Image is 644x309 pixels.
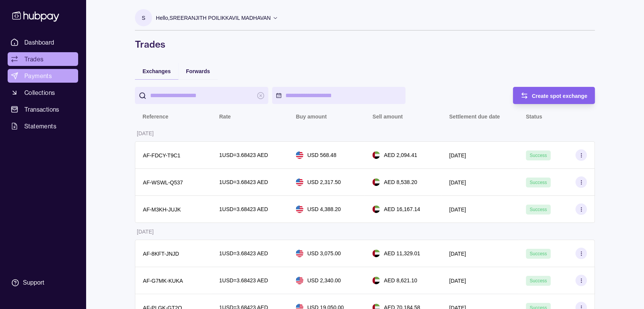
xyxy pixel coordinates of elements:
p: [DATE] [449,251,466,257]
p: 1 USD = 3.68423 AED [219,178,268,186]
p: AF-8KFT-JNJD [143,251,179,257]
p: AED 16,167.14 [384,205,420,213]
span: Success [530,153,547,158]
p: USD 2,340.00 [307,276,341,285]
a: Payments [8,69,78,83]
span: Dashboard [24,38,54,47]
p: [DATE] [449,278,466,284]
p: AF-M3KH-JUJK [143,207,181,213]
img: us [296,178,303,186]
p: Rate [219,114,231,120]
p: AED 8,538.20 [384,178,417,186]
span: Statements [24,122,56,131]
p: AF-WSWL-Q537 [143,179,183,186]
img: ae [372,250,380,257]
a: Support [8,275,78,291]
p: AED 2,094.41 [384,151,417,159]
span: Exchanges [143,68,171,74]
p: Buy amount [296,114,327,120]
p: [DATE] [137,229,154,235]
span: Success [530,180,547,185]
span: Success [530,251,547,256]
a: Dashboard [8,35,78,49]
p: [DATE] [449,179,466,186]
p: [DATE] [449,207,466,213]
p: AED 11,329.01 [384,249,420,258]
span: Collections [24,88,55,97]
span: Transactions [24,105,59,114]
img: us [296,250,303,257]
p: S [142,14,145,22]
img: us [296,205,303,213]
img: us [296,277,303,284]
img: ae [372,178,380,186]
a: Statements [8,119,78,133]
span: Payments [24,71,52,80]
p: [DATE] [137,130,154,136]
p: AED 8,621.10 [384,276,417,285]
p: AF-FDCY-T9C1 [143,152,180,159]
button: Create spot exchange [513,87,595,104]
img: ae [372,151,380,159]
p: USD 3,075.00 [307,249,341,258]
span: Create spot exchange [532,93,588,99]
p: 1 USD = 3.68423 AED [219,276,268,285]
input: search [150,87,253,104]
p: Hello, SREERANJITH POILIKKAVIL MADHAVAN [156,14,271,22]
h1: Trades [135,38,595,50]
p: Reference [143,114,168,120]
span: Forwards [186,68,210,74]
p: USD 568.48 [307,151,336,159]
p: 1 USD = 3.68423 AED [219,151,268,159]
p: 1 USD = 3.68423 AED [219,205,268,213]
p: Settlement due date [449,114,500,120]
div: Support [23,279,44,287]
a: Trades [8,52,78,66]
p: Status [526,114,542,120]
p: [DATE] [449,152,466,159]
span: Success [530,207,547,212]
p: 1 USD = 3.68423 AED [219,249,268,258]
a: Transactions [8,102,78,116]
p: USD 2,317.50 [307,178,341,186]
img: ae [372,205,380,213]
a: Collections [8,86,78,99]
p: AF-G7MK-KUKA [143,278,183,284]
img: ae [372,277,380,284]
span: Success [530,278,547,283]
span: Trades [24,54,43,64]
p: Sell amount [372,114,402,120]
img: us [296,151,303,159]
p: USD 4,388.20 [307,205,341,213]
